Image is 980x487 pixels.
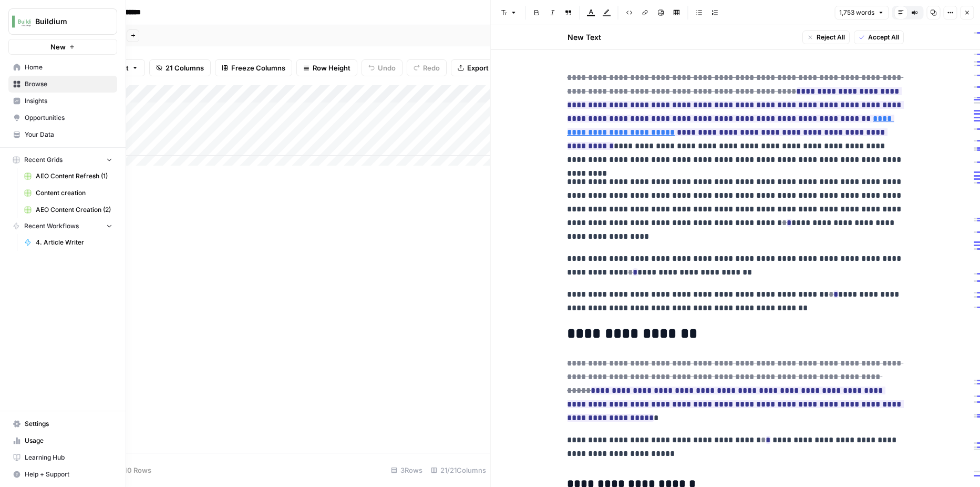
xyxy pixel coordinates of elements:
span: Insights [25,96,112,106]
span: Add 10 Rows [109,465,151,475]
img: Buildium Logo [12,12,31,31]
a: Usage [8,432,117,449]
button: 21 Columns [149,59,211,76]
span: Buildium [35,16,99,27]
span: Settings [25,419,112,429]
span: Help + Support [25,470,112,479]
a: Insights [8,93,117,109]
a: Settings [8,415,117,432]
span: Accept All [868,33,899,42]
a: Content creation [19,185,117,201]
button: Recent Workflows [8,218,117,234]
a: Home [8,59,117,76]
button: Accept All [853,31,903,44]
button: Freeze Columns [215,59,292,76]
a: Opportunities [8,109,117,126]
button: Undo [362,59,403,76]
span: Recent Workflows [24,221,79,231]
span: Undo [378,63,396,73]
span: Browse [25,79,112,89]
span: AEO Content Refresh (1) [36,171,112,181]
a: Your Data [8,126,117,143]
div: 3 Rows [387,462,427,479]
span: Recent Grids [24,155,63,165]
span: 21 Columns [166,63,204,73]
button: Export CSV [451,59,511,76]
span: Row Height [313,63,350,73]
button: New [8,39,117,55]
span: Export CSV [467,63,504,73]
span: Usage [25,436,112,445]
span: Reject All [816,33,844,42]
button: Row Height [296,59,357,76]
a: AEO Content Creation (2) [19,201,117,218]
span: Freeze Columns [231,63,285,73]
span: 4. Article Writer [36,238,112,247]
a: AEO Content Refresh (1) [19,168,117,185]
span: Learning Hub [25,453,112,462]
button: Redo [407,59,447,76]
button: Reject All [802,31,849,44]
span: Content creation [36,188,112,198]
a: Learning Hub [8,449,117,466]
a: Browse [8,76,117,93]
span: Opportunities [25,113,112,123]
span: 1,753 words [839,8,874,17]
h2: New Text [567,32,601,43]
div: 21/21 Columns [427,462,490,479]
span: Redo [423,63,440,73]
button: 1,753 words [834,6,889,19]
span: Home [25,63,112,72]
span: Your Data [25,130,112,139]
button: Help + Support [8,466,117,483]
span: AEO Content Creation (2) [36,205,112,215]
a: 4. Article Writer [19,234,117,251]
button: Workspace: Buildium [8,8,117,35]
button: Recent Grids [8,152,117,168]
button: Sort [108,59,145,76]
span: New [50,42,66,52]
